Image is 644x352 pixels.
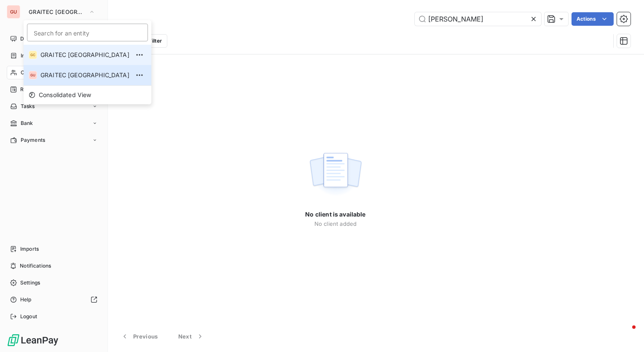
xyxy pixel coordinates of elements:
span: GRAITEC [GEOGRAPHIC_DATA] [29,8,85,15]
iframe: Intercom live chat [615,323,636,344]
span: GRAITEC [GEOGRAPHIC_DATA] [40,51,129,59]
span: Consolidated View [39,91,91,99]
span: Settings [20,279,40,287]
span: GRAITEC [GEOGRAPHIC_DATA] [40,71,129,79]
span: Logout [20,313,37,320]
input: Search [415,12,541,26]
div: GU [7,5,20,19]
span: Help [20,296,32,303]
span: Reminders [20,86,46,93]
span: Tasks [21,103,35,110]
img: empty state [309,148,362,200]
button: Next [168,328,215,345]
span: Dashboard [20,35,47,43]
span: Clients [21,69,38,76]
span: Bank [21,119,33,127]
div: GC [29,51,37,59]
button: Actions [572,12,614,26]
span: Invoices [21,52,41,60]
button: Previous [110,328,168,345]
input: placeholder [27,24,148,41]
span: Notifications [20,262,51,270]
div: GU [29,71,37,79]
img: Logo LeanPay [7,333,59,347]
span: No client is available [305,210,365,219]
span: No client added [314,220,357,227]
span: Payments [21,136,45,144]
span: Imports [20,245,39,253]
a: Help [7,293,101,306]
